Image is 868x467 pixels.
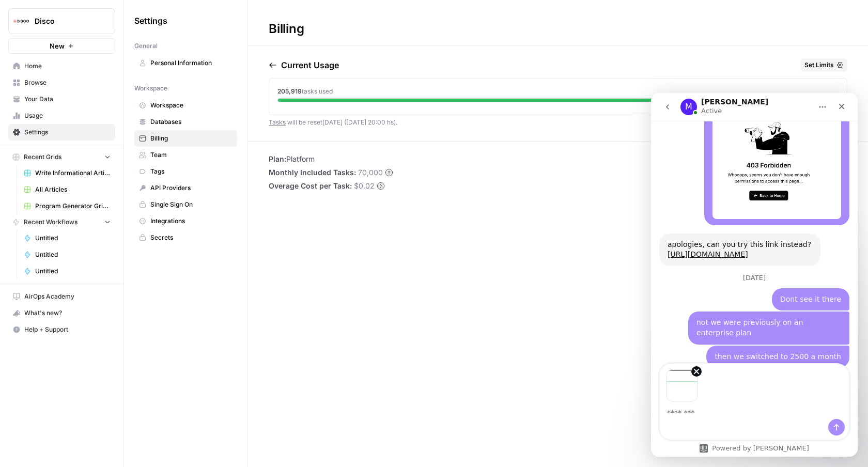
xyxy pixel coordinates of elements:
button: New [8,38,115,54]
a: Tags [134,163,237,180]
a: Program Generator Grid (1) [19,198,115,214]
a: Team [134,147,237,163]
div: apologies, can you try this link instead?[URL][DOMAIN_NAME] [8,141,169,173]
button: What's new? [8,305,115,321]
a: Your Data [8,91,115,107]
span: tasks used [302,87,333,95]
a: Home [8,58,115,74]
li: Platform [269,154,393,164]
span: Workspace [150,101,233,110]
span: Your Data [24,95,111,104]
span: Help + Support [24,325,111,334]
a: Billing [134,130,237,147]
a: Browse [8,74,115,91]
a: Write Informational Articles [19,165,115,181]
button: Remove image 1 [40,273,51,284]
a: AirOps Academy [8,288,115,305]
div: What's new? [9,305,115,321]
img: Disco Logo [12,12,30,30]
a: API Providers [134,180,237,196]
a: Workspace [134,97,237,114]
a: Untitled [19,263,115,279]
iframe: Intercom live chat [651,93,858,457]
div: Disco says… [8,253,198,284]
span: $0.02 [354,181,375,191]
button: Send a message… [177,326,194,343]
div: not we were previously on an enterprise plan [37,219,198,251]
span: New [50,41,65,51]
span: Databases [150,117,233,127]
span: All Articles [35,185,111,194]
div: then we switched to 2500 a month [55,253,198,275]
a: Usage [8,107,115,124]
span: AirOps Academy [24,292,111,301]
div: Dont see it there [129,201,190,212]
div: apologies, can you try this link instead? [17,147,161,167]
a: Untitled [19,246,115,263]
span: Team [150,150,233,160]
button: Recent Grids [8,149,115,165]
span: General [134,41,158,51]
span: Secrets [150,233,233,242]
button: Help + Support [8,321,115,338]
span: Home [24,61,111,71]
a: Databases [134,114,237,130]
span: Tags [150,167,233,176]
span: Program Generator Grid (1) [35,201,111,211]
span: Settings [134,14,167,27]
div: Dont see it there [121,195,198,218]
span: Recent Workflows [24,217,78,227]
div: not we were previously on an enterprise plan [45,225,190,245]
a: Personal Information [134,55,237,71]
div: then we switched to 2500 a month [64,259,190,269]
button: Recent Workflows [8,214,115,230]
span: will be reset [DATE] ([DATE] 20:00 hs) . [269,118,397,126]
button: Workspace: Disco [8,8,115,34]
a: Single Sign On [134,196,237,213]
textarea: Message… [9,308,198,326]
a: Tasks [269,118,286,126]
a: Settings [8,124,115,141]
a: Untitled [19,230,115,246]
img: Image preview 1 of 1 [15,276,47,308]
a: All Articles [19,181,115,198]
span: Browse [24,78,111,87]
span: Single Sign On [150,200,233,209]
span: Settings [24,128,111,137]
span: 205,919 [277,87,302,95]
span: Disco [35,16,97,26]
p: Current Usage [281,59,339,71]
span: Billing [150,134,233,143]
span: Write Informational Articles [35,168,111,178]
span: Untitled [35,250,111,259]
button: Set Limits [800,58,847,72]
span: Integrations [150,216,233,226]
span: Overage Cost per Task: [269,181,352,191]
span: Workspace [134,84,167,93]
span: Untitled [35,233,111,243]
span: 70,000 [358,167,383,178]
span: Untitled [35,267,111,276]
span: Usage [24,111,111,120]
div: [DATE] [8,181,198,195]
div: Disco says… [8,195,198,219]
span: API Providers [150,183,233,193]
span: Plan: [269,154,286,163]
a: Secrets [134,229,237,246]
div: Manuel says… [8,141,198,181]
span: Set Limits [804,60,834,70]
div: Disco says… [8,219,198,252]
span: Monthly Included Tasks: [269,167,356,178]
div: Image previews [9,271,198,308]
a: Integrations [134,213,237,229]
span: Recent Grids [24,152,61,162]
span: Personal Information [150,58,233,68]
a: [URL][DOMAIN_NAME] [17,157,97,165]
div: Billing [248,21,324,37]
